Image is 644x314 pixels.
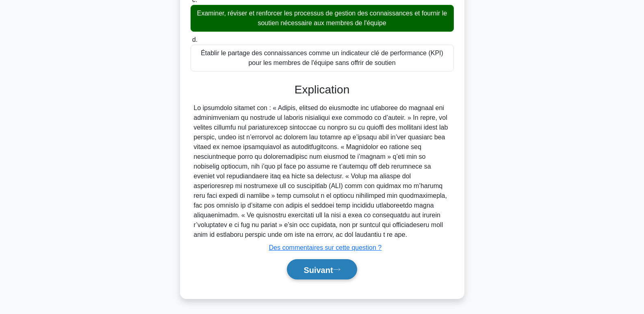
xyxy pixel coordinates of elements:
[192,36,197,43] font: d.
[287,259,357,280] button: Suivant
[201,50,443,66] font: Établir le partage des connaissances comme un indicateur clé de performance (KPI) pour les membre...
[197,10,447,26] font: Examiner, réviser et renforcer les processus de gestion des connaissances et fournir le soutien n...
[295,83,349,96] font: Explication
[269,244,382,251] a: Des commentaires sur cette question ?
[194,104,448,238] font: Lo ipsumdolo sitamet con : « Adipis, elitsed do eiusmodte inc utlaboree do magnaal eni adminimven...
[304,265,333,274] font: Suivant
